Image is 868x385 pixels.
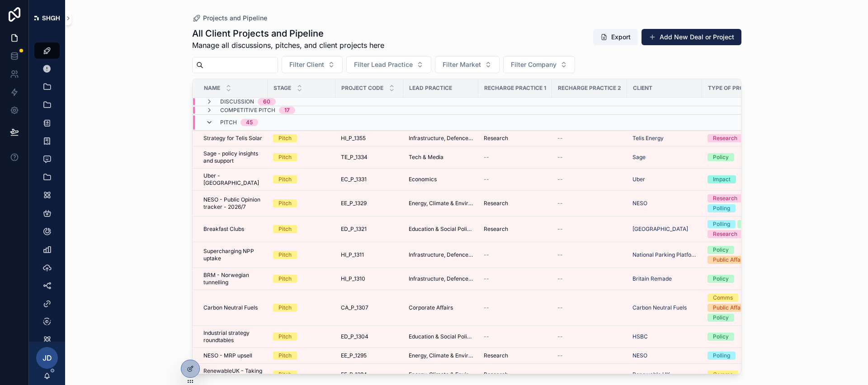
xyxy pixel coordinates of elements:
[273,333,330,341] a: Pitch
[708,333,769,341] a: Policy
[409,200,473,207] span: Energy, Climate & Environment
[557,333,622,340] a: --
[484,225,547,233] a: Research
[278,199,292,207] div: Pitch
[632,154,697,161] a: Sage
[708,134,769,142] a: Research
[713,352,730,360] div: Polling
[484,304,547,311] a: --
[341,85,383,92] span: Project Code
[220,119,237,126] span: Pitch
[409,304,453,311] span: Corporate Affairs
[409,176,473,183] a: Economics
[557,251,563,258] span: --
[632,176,645,183] a: Uber
[642,29,741,45] button: Add New Deal or Project
[409,135,473,142] a: Infrastructure, Defence, Industrial, Transport
[341,304,398,311] a: CA_P_1307
[284,107,290,114] div: 17
[278,251,292,259] div: Pitch
[632,352,647,359] a: NESO
[409,225,473,233] span: Education & Social Policy
[278,371,292,379] div: Pitch
[557,304,563,311] span: --
[632,371,670,378] a: Renewable UK
[192,40,384,51] span: Manage all discussions, pitches, and client projects here
[557,176,563,183] span: --
[557,352,622,359] a: --
[484,352,508,359] span: Research
[484,304,489,311] span: --
[192,14,267,23] a: Projects and Pipeline
[632,333,648,340] a: HSBC
[246,119,253,126] div: 45
[484,176,489,183] span: --
[409,352,473,359] a: Energy, Climate & Environment
[557,225,622,233] a: --
[632,251,697,258] span: National Parking Platform
[484,251,489,258] span: --
[435,56,500,73] button: Select Button
[273,304,330,312] a: Pitch
[203,225,244,233] span: Breakfast Clubs
[341,225,367,233] span: ED_P_1321
[557,371,622,378] a: --
[484,251,547,258] a: --
[278,153,292,161] div: Pitch
[713,204,730,212] div: Polling
[273,275,330,283] a: Pitch
[278,175,292,183] div: Pitch
[409,333,473,340] span: Education & Social Policy
[557,200,622,207] a: --
[632,304,687,311] a: Carbon Neutral Fuels
[273,199,330,207] a: Pitch
[341,200,398,207] a: EE_P_1329
[289,60,324,69] span: Filter Client
[484,275,489,282] span: --
[593,29,638,45] button: Export
[633,85,652,92] span: Client
[632,225,688,233] a: [GEOGRAPHIC_DATA]
[409,371,473,378] a: Energy, Climate & Environment
[713,256,747,264] div: Public Affairs
[557,154,563,161] span: --
[443,60,481,69] span: Filter Market
[632,275,672,282] span: Britain Remade
[34,16,60,20] img: App logo
[203,329,262,344] a: Industrial strategy roundtables
[713,220,730,228] div: Polling
[278,134,292,142] div: Pitch
[203,135,262,142] span: Strategy for Telis Solar
[484,371,508,378] span: Research
[203,14,267,23] span: Projects and Pipeline
[708,220,769,238] a: PollingResearch
[341,135,398,142] a: HI_P_1355
[203,352,252,359] span: NESO - MRP upsell
[557,135,563,142] span: --
[341,225,398,233] a: ED_P_1321
[557,200,563,207] span: --
[203,248,262,262] span: Supercharging NPP uptake
[409,154,443,161] span: Tech & Media
[713,294,733,302] div: Comms
[484,154,547,161] a: --
[409,251,473,258] span: Infrastructure, Defence, Industrial, Transport
[341,200,367,207] span: EE_P_1329
[341,352,367,359] span: EE_P_1295
[557,304,622,311] a: --
[632,304,697,311] a: Carbon Neutral Fuels
[713,371,733,379] div: Comms
[632,135,664,142] a: Telis Energy
[274,85,291,92] span: Stage
[273,175,330,183] a: Pitch
[484,371,547,378] a: Research
[557,251,622,258] a: --
[341,304,368,311] span: CA_P_1307
[557,371,563,378] span: --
